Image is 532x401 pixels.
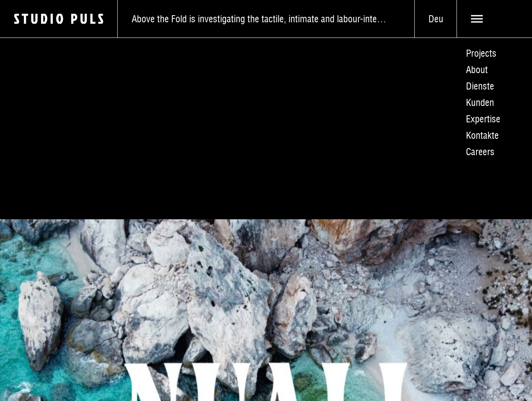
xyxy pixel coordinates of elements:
a: Kontakte [457,127,532,143]
a: Kunden [457,94,532,111]
a: Careers [457,143,532,160]
a: Dienste [457,78,532,94]
a: Projects [457,45,532,61]
span: Deu [415,13,457,25]
span: Above the Fold is investigating the tactile, intimate and labour-intensive art of dumpling making [132,13,387,25]
a: Expertise [457,111,532,127]
a: About [457,61,532,78]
